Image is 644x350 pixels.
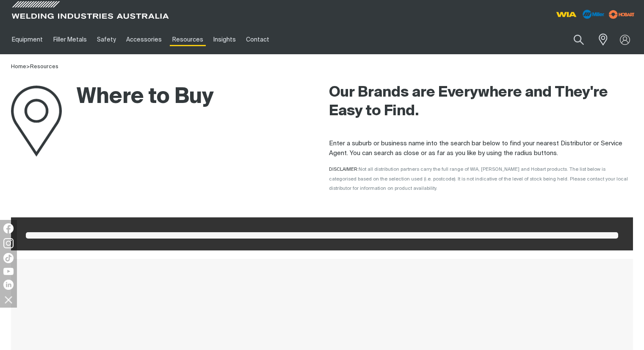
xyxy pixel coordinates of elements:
[241,25,274,54] a: Contact
[3,238,14,248] img: Instagram
[329,167,628,191] span: Not all distribution partners carry the full range of WIA, [PERSON_NAME] and Hobart products. The...
[167,25,208,54] a: Resources
[11,64,26,69] a: Home
[26,64,30,69] span: >
[3,268,14,275] img: YouTube
[329,139,633,158] p: Enter a suburb or business name into the search bar below to find your nearest Distributor or Ser...
[3,223,14,233] img: Facebook
[606,8,637,21] img: miller
[11,83,214,111] h1: Where to Buy
[3,280,14,290] img: LinkedIn
[208,25,241,54] a: Insights
[3,253,14,263] img: TikTok
[30,64,58,69] a: Resources
[329,167,628,191] span: DISCLAIMER:
[1,292,16,307] img: hide socials
[554,30,593,50] input: Product name or item number...
[329,83,633,121] h2: Our Brands are Everywhere and They're Easy to Find.
[48,25,91,54] a: Filler Metals
[7,25,48,54] a: Equipment
[564,30,593,50] button: Search products
[7,25,480,54] nav: Main
[121,25,167,54] a: Accessories
[92,25,121,54] a: Safety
